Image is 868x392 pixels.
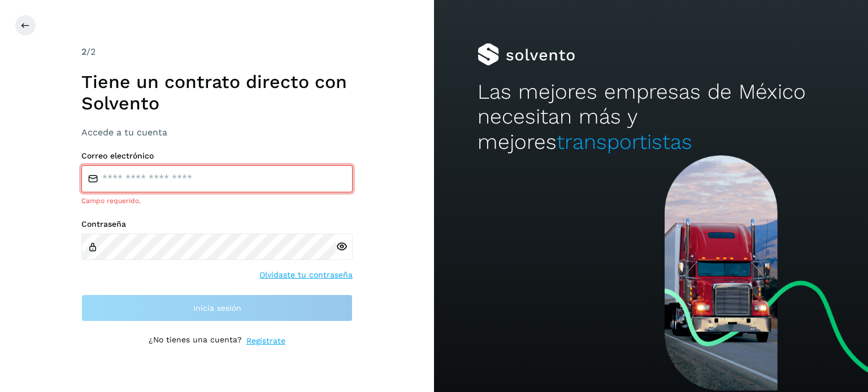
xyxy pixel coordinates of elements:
label: Contraseña [81,219,353,229]
div: Campo requerido. [81,196,353,206]
span: Inicia sesión [193,304,241,312]
a: Olvidaste tu contraseña [259,269,353,281]
label: Correo electrónico [81,151,353,161]
h3: Accede a tu cuenta [81,127,353,138]
span: transportistas [557,130,692,154]
p: ¿No tienes una cuenta? [149,335,242,347]
span: 2 [81,46,86,57]
h2: Las mejores empresas de México necesitan más y mejores [478,80,824,155]
a: Regístrate [246,335,285,347]
h1: Tiene un contrato directo con Solvento [81,71,353,114]
div: /2 [81,45,353,59]
button: Inicia sesión [81,294,353,321]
